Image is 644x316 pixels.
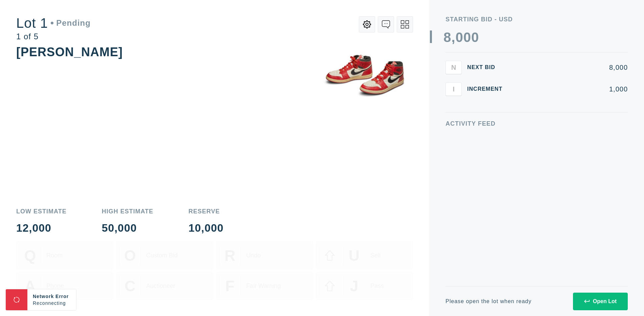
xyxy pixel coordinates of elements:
[573,293,628,310] button: Open Lot
[513,86,628,92] div: 1,000
[16,45,123,59] div: [PERSON_NAME]
[188,223,224,233] div: 10,000
[513,64,628,71] div: 8,000
[16,208,67,214] div: Low Estimate
[33,293,71,300] div: Network Error
[453,85,455,93] span: I
[16,33,91,41] div: 1 of 5
[451,63,456,71] span: N
[445,82,462,96] button: I
[584,298,617,304] div: Open Lot
[51,19,91,27] div: Pending
[456,30,463,44] div: 0
[188,208,224,214] div: Reserve
[445,61,462,74] button: N
[102,223,154,233] div: 50,000
[467,86,508,92] div: Increment
[445,16,628,22] div: Starting Bid - USD
[102,208,154,214] div: High Estimate
[467,65,508,70] div: Next Bid
[33,300,71,307] div: Reconnecting
[445,121,628,127] div: Activity Feed
[445,299,531,304] div: Please open the lot when ready
[443,30,451,44] div: 8
[471,30,479,44] div: 0
[66,300,68,306] span: .
[16,223,67,233] div: 12,000
[463,30,471,44] div: 0
[452,30,456,166] div: ,
[16,16,91,30] div: Lot 1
